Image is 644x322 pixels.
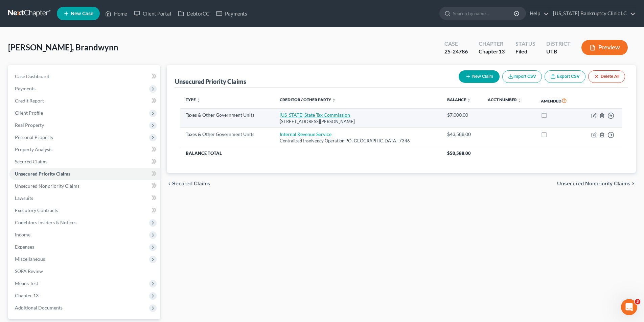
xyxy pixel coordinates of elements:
[447,112,477,118] div: $7,000.00
[175,77,246,86] div: Unsecured Priority Claims
[467,98,471,102] i: unfold_more
[15,159,47,164] span: Secured Claims
[186,97,201,102] a: Type unfold_more
[15,280,38,286] span: Means Test
[517,98,522,102] i: unfold_more
[447,151,471,156] span: $50,588.00
[15,207,58,213] span: Executory Contracts
[175,7,213,20] a: DebtorCC
[186,131,269,138] div: Taxes & Other Government Units
[167,181,172,186] i: chevron_left
[180,147,442,159] th: Balance Total
[15,134,53,140] span: Personal Property
[167,181,210,186] button: chevron_left Secured Claims
[447,97,471,102] a: Balance unfold_more
[15,146,52,152] span: Property Analysis
[280,97,336,102] a: Creditor / Other Party unfold_more
[515,40,535,48] div: Status
[8,42,118,52] span: [PERSON_NAME], Brandwynn
[71,11,93,16] span: New Case
[15,98,44,103] span: Credit Report
[15,220,76,225] span: Codebtors Insiders & Notices
[9,70,160,83] a: Case Dashboard
[550,7,636,20] a: [US_STATE] Bankruptcy Clinic LC
[9,168,160,180] a: Unsecured Priority Claims
[499,48,505,54] span: 13
[102,7,131,20] a: Home
[15,171,70,177] span: Unsecured Priority Claims
[9,192,160,204] a: Lawsuits
[557,181,636,186] button: Unsecured Nonpriority Claims chevron_right
[15,183,79,189] span: Unsecured Nonpriority Claims
[488,97,522,102] a: Acct Number unfold_more
[15,244,34,250] span: Expenses
[635,299,640,304] span: 3
[15,86,36,91] span: Payments
[453,7,515,20] input: Search by name...
[581,40,628,55] button: Preview
[280,138,436,144] div: Centralized Insolvency Operation PO [GEOGRAPHIC_DATA]-7346
[502,70,542,83] button: Import CSV
[15,122,44,128] span: Real Property
[545,70,585,83] a: Export CSV
[630,181,636,186] i: chevron_right
[280,118,436,125] div: [STREET_ADDRESS][PERSON_NAME]
[546,48,571,55] div: UTB
[444,48,468,55] div: 25-24786
[15,110,43,116] span: Client Profile
[15,305,63,310] span: Additional Documents
[9,204,160,216] a: Executory Contracts
[280,112,350,118] a: [US_STATE] State Tax Commission
[459,70,500,83] button: New Claim
[621,299,637,315] iframe: Intercom live chat
[535,93,579,109] th: Amended
[15,268,43,274] span: SOFA Review
[280,131,331,137] a: Internal Revenue Service
[526,7,549,20] a: Help
[15,195,33,201] span: Lawsuits
[9,265,160,277] a: SOFA Review
[332,98,336,102] i: unfold_more
[15,73,49,79] span: Case Dashboard
[588,70,625,83] button: Delete All
[9,156,160,168] a: Secured Claims
[557,181,630,186] span: Unsecured Nonpriority Claims
[172,181,210,186] span: Secured Claims
[9,180,160,192] a: Unsecured Nonpriority Claims
[213,7,251,20] a: Payments
[186,112,269,118] div: Taxes & Other Government Units
[15,256,45,262] span: Miscellaneous
[479,40,505,48] div: Chapter
[444,40,468,48] div: Case
[197,98,201,102] i: unfold_more
[131,7,175,20] a: Client Portal
[9,95,160,107] a: Credit Report
[15,293,39,298] span: Chapter 13
[515,48,535,55] div: Filed
[15,232,30,237] span: Income
[9,143,160,156] a: Property Analysis
[479,48,505,55] div: Chapter
[546,40,571,48] div: District
[447,131,477,138] div: $43,588.00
